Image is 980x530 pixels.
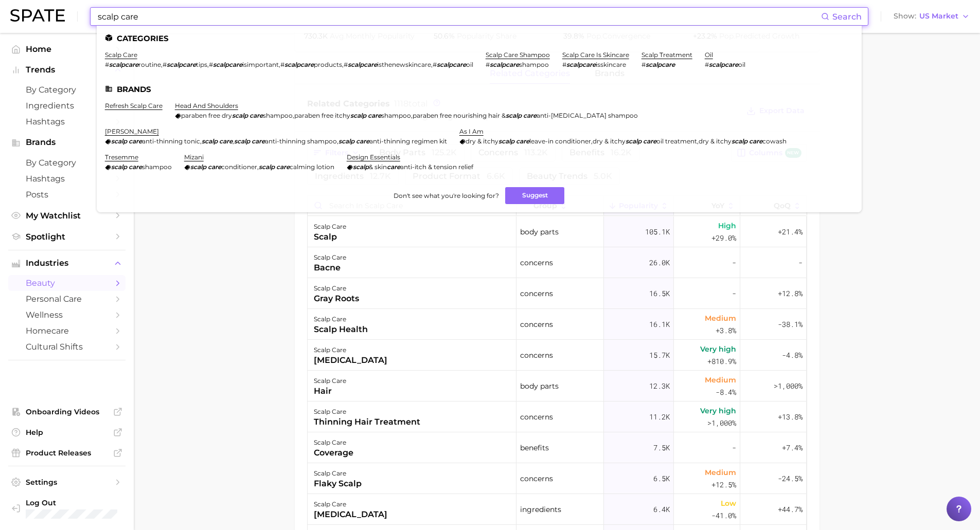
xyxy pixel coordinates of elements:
span: Don't see what you're looking for? [394,192,499,199]
span: >1,000% [774,381,803,391]
li: Brands [105,85,853,94]
span: shampoo [381,112,411,119]
span: -8.4% [716,386,736,398]
em: care [523,112,537,119]
span: wellness [26,310,108,320]
span: oil treatment [656,137,697,145]
span: products [314,61,342,68]
em: care [219,137,233,145]
span: # [344,61,348,68]
em: care [276,163,290,171]
span: Medium [705,312,736,324]
em: care [356,137,369,145]
span: +12.5% [711,479,736,491]
span: Posts [26,190,108,199]
a: tresemme [105,153,138,161]
div: flaky scalp [314,478,362,490]
img: SPATE [10,9,65,22]
span: oil [738,61,745,68]
button: scalp carethinning hair treatmentconcerns11.2kVery high>1,000%+13.8% [308,401,807,432]
a: Hashtags [8,171,126,187]
span: isthenewskincare [377,61,431,68]
span: 7.5k [653,442,670,454]
div: , , , [105,137,447,145]
em: scalp [338,137,354,145]
span: # [163,61,167,68]
em: care [252,137,265,145]
span: Medium [705,374,736,386]
span: Search [832,12,862,22]
span: 16.1k [649,318,670,331]
span: 11.2k [649,411,670,423]
span: High [718,220,736,232]
span: +810.9% [707,355,736,368]
em: scalp [111,137,127,145]
em: care [749,137,762,145]
a: Product Releases [8,445,126,461]
span: # [433,61,437,68]
span: >1,000% [707,418,736,428]
div: , , , , , [105,61,473,68]
a: scalp care [105,51,137,59]
span: Product Releases [26,448,108,458]
span: anti-thinning tonic [142,137,200,145]
div: , , [459,137,787,145]
span: +7.4% [782,442,803,454]
span: Very high [700,405,736,417]
span: Brands [26,138,108,147]
span: +13.8% [778,411,803,423]
span: US Market [919,13,958,19]
button: Brands [8,135,126,150]
div: scalp care [314,498,387,510]
button: scalp caregray rootsconcerns16.5k-+12.8% [308,278,807,309]
span: +12.8% [778,287,803,300]
em: scalp [232,112,248,119]
a: as i am [459,127,484,135]
span: routine [138,61,161,68]
a: homecare [8,323,126,339]
em: scalp [353,163,369,171]
span: Hashtags [26,117,108,126]
span: benefits [520,442,549,454]
em: care [387,163,400,171]
em: scalpcare [709,61,738,68]
span: # [642,61,646,68]
span: -24.5% [778,472,803,485]
span: 16.5k [649,287,670,300]
span: paraben free nourishing hair & [413,112,506,119]
button: scalp carecoveragebenefits7.5k-+7.4% [308,432,807,463]
span: concerns [520,318,553,331]
em: care [368,112,381,119]
span: - [732,287,736,300]
span: Help [26,428,108,437]
a: Posts [8,187,126,203]
span: # [562,61,566,68]
span: anti-itch & tension relief [400,163,473,171]
span: dry & itchy [593,137,626,145]
input: Search here for a brand, industry, or ingredient [97,8,821,25]
a: Help [8,425,126,440]
span: Trends [26,65,108,75]
span: - [798,257,803,269]
span: +29.0% [711,232,736,244]
em: scalpcare [348,61,377,68]
span: isimportant [242,61,279,68]
div: gray roots [314,293,359,305]
a: oil [705,51,713,59]
span: # [105,61,109,68]
a: [PERSON_NAME] [105,127,159,135]
button: scalp carehairbody parts12.3kMedium-8.4%>1,000% [308,371,807,401]
span: calming lotion [290,163,334,171]
em: scalp [234,137,250,145]
button: ShowUS Market [891,10,972,23]
span: Log Out [26,498,131,507]
span: Home [26,44,108,54]
a: Spotlight [8,229,126,245]
span: # [705,61,709,68]
em: care [250,112,263,119]
span: & skin [369,163,387,171]
div: [MEDICAL_DATA] [314,354,387,367]
div: scalp care [314,282,359,295]
span: +44.7% [778,503,803,516]
a: scalp care shampoo [486,51,550,59]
